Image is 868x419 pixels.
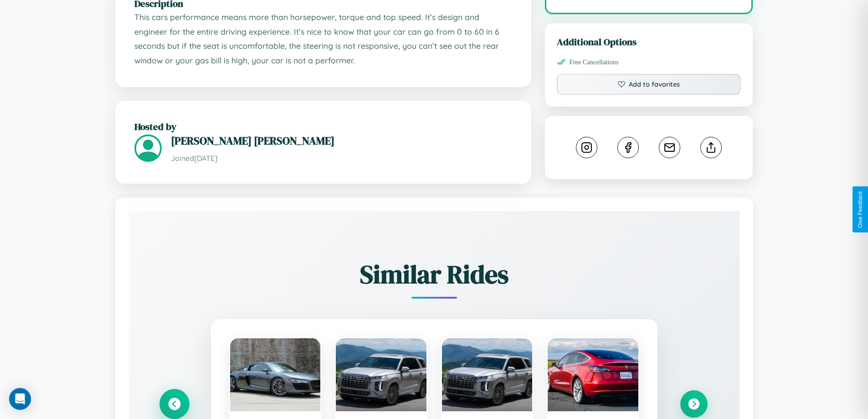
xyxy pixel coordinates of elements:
[134,120,512,133] h2: Hosted by
[9,388,31,410] div: Open Intercom Messenger
[134,10,512,68] p: This cars performance means more than horsepower, torque and top speed. It’s design and engineer ...
[857,191,863,228] div: Give Feedback
[171,152,512,165] p: Joined [DATE]
[171,133,512,148] h3: [PERSON_NAME] [PERSON_NAME]
[570,58,619,66] span: Free Cancellations
[161,257,708,292] h2: Similar Rides
[557,35,741,48] h3: Additional Options
[557,74,741,95] button: Add to favorites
